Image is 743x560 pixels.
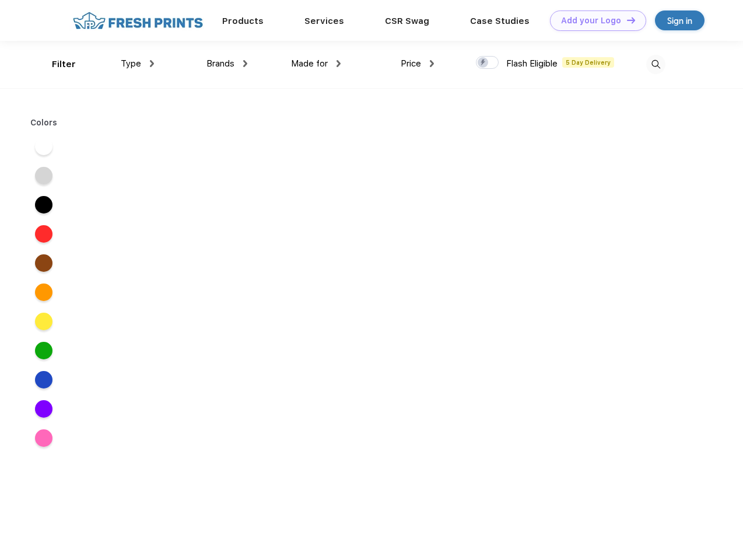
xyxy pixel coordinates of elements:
a: Sign in [655,10,705,30]
img: dropdown.png [337,60,341,67]
span: Price [401,58,421,69]
div: Filter [52,58,76,71]
div: Colors [22,117,66,129]
span: Made for [291,58,328,69]
span: Brands [206,58,234,69]
img: dropdown.png [430,60,434,67]
img: desktop_search.svg [646,55,665,74]
div: Sign in [667,14,692,27]
a: Products [222,16,264,26]
img: dropdown.png [243,60,247,67]
span: 5 Day Delivery [562,57,614,68]
div: Add your Logo [561,16,621,26]
img: fo%20logo%202.webp [69,10,206,31]
img: dropdown.png [150,60,154,67]
span: Flash Eligible [506,58,558,69]
img: DT [627,17,635,23]
span: Type [121,58,141,69]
